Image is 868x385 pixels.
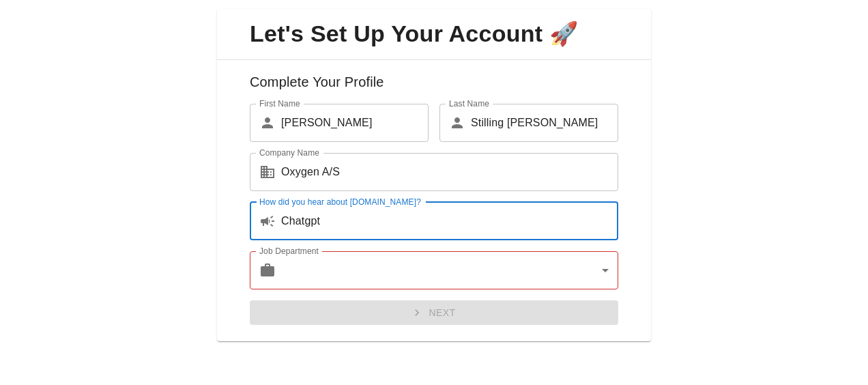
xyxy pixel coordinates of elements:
label: Company Name [259,147,319,158]
h6: Complete Your Profile [228,71,640,104]
label: How did you hear about [DOMAIN_NAME]? [259,196,421,208]
span: Let's Set Up Your Account 🚀 [228,20,640,48]
label: Job Department [259,245,319,257]
label: Last Name [449,98,489,109]
label: First Name [259,98,300,109]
